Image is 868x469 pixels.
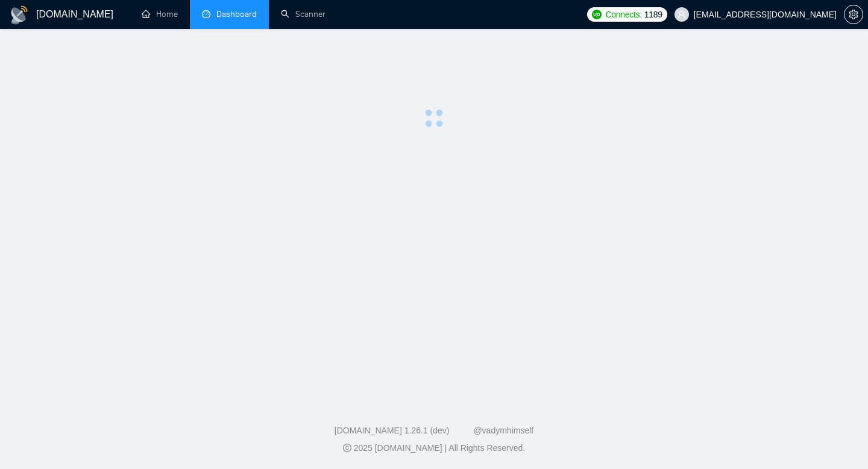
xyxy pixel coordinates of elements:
[844,5,863,24] button: setting
[343,444,351,452] span: copyright
[335,426,450,435] a: [DOMAIN_NAME] 1.26.1 (dev)
[644,8,662,21] span: 1189
[678,10,686,19] span: user
[473,426,533,435] a: @vadymhimself
[605,8,641,21] span: Connects:
[844,10,863,19] a: setting
[202,10,210,18] span: dashboard
[281,9,325,19] a: searchScanner
[142,9,178,19] a: homeHome
[10,442,858,455] div: 2025 [DOMAIN_NAME] | All Rights Reserved.
[216,9,257,19] span: Dashboard
[592,10,602,19] img: upwork-logo.png
[10,5,29,25] img: logo
[844,10,863,19] span: setting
